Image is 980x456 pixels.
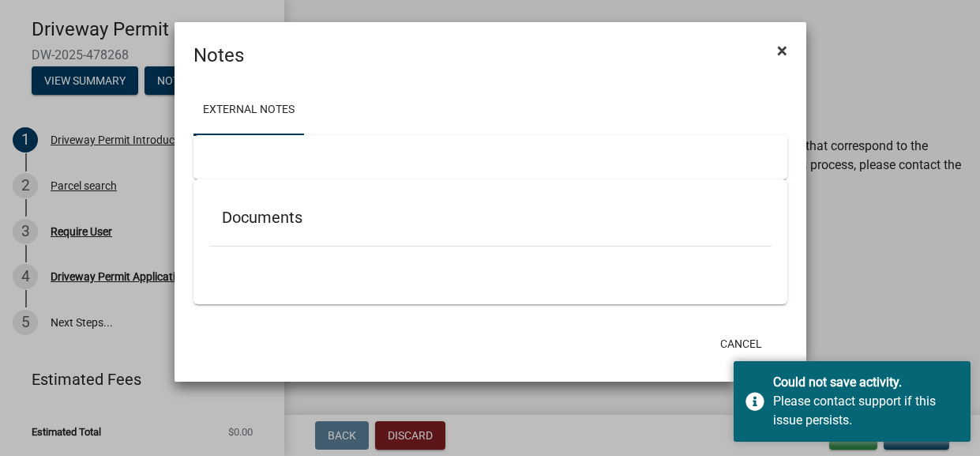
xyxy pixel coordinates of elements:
[764,28,800,73] button: Close
[708,330,775,358] button: Cancel
[222,208,759,227] h5: Documents
[777,40,787,62] span: ×
[193,85,304,136] a: External Notes
[193,41,244,70] h4: Notes
[773,373,959,392] div: Could not save activity.
[773,392,959,430] div: Please contact support if this issue persists.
